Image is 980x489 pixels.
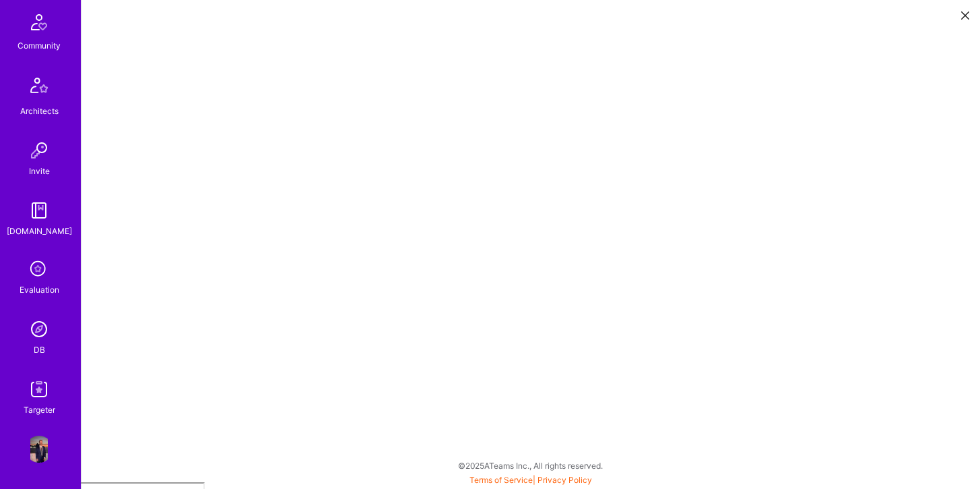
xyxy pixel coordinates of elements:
[20,104,59,118] div: Architects
[961,11,969,20] i: icon Close
[26,257,52,283] i: icon SelectionTeam
[26,197,53,224] img: guide book
[26,436,53,463] img: User Avatar
[34,343,45,357] div: DB
[18,38,61,53] div: Community
[26,137,53,164] img: Invite
[7,224,72,238] div: [DOMAIN_NAME]
[22,436,56,463] a: User Avatar
[23,71,55,104] img: Architects
[26,376,53,403] img: Skill Targeter
[20,283,59,297] div: Evaluation
[23,6,55,38] img: Community
[29,164,50,178] div: Invite
[24,403,55,417] div: Targeter
[26,316,53,343] img: Admin Search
